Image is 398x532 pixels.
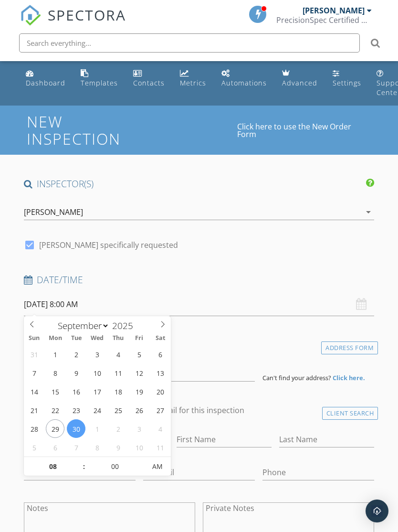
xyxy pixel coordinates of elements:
[66,335,87,341] span: Tue
[333,78,361,87] div: Settings
[133,78,165,87] div: Contacts
[151,363,169,382] span: September 13, 2025
[81,78,118,87] div: Templates
[46,419,64,438] span: September 29, 2025
[151,345,169,363] span: September 6, 2025
[88,438,106,457] span: October 8, 2025
[97,405,244,415] label: Enable Client CC email for this inspection
[109,401,127,419] span: September 25, 2025
[45,335,66,341] span: Mon
[22,65,69,92] a: Dashboard
[108,335,129,341] span: Thu
[20,13,126,33] a: SPECTORA
[67,419,85,438] span: September 30, 2025
[150,335,171,341] span: Sat
[109,438,127,457] span: October 9, 2025
[130,363,148,382] span: September 12, 2025
[39,240,178,250] label: [PERSON_NAME] specifically requested
[151,438,169,457] span: October 11, 2025
[151,401,169,419] span: September 27, 2025
[303,6,365,15] div: [PERSON_NAME]
[25,419,43,438] span: September 28, 2025
[363,206,374,218] i: arrow_drop_down
[19,33,360,53] input: Search everything...
[67,345,85,363] span: September 2, 2025
[27,113,237,147] h1: New Inspection
[25,363,43,382] span: September 7, 2025
[25,401,43,419] span: September 21, 2025
[176,65,210,92] a: Metrics
[87,335,108,341] span: Wed
[25,438,43,457] span: October 5, 2025
[130,345,148,363] span: September 5, 2025
[83,457,85,476] span: :
[46,345,64,363] span: September 1, 2025
[26,78,65,87] div: Dashboard
[366,500,388,522] div: Open Intercom Messenger
[20,5,41,26] img: The Best Home Inspection Software - Spectora
[278,65,321,92] a: Advanced
[129,65,168,92] a: Contacts
[88,401,106,419] span: September 24, 2025
[180,78,206,87] div: Metrics
[130,382,148,401] span: September 19, 2025
[322,407,378,420] div: Client Search
[333,373,365,382] strong: Click here.
[24,293,375,316] input: Select date
[218,65,271,92] a: Automations (Basic)
[25,382,43,401] span: September 14, 2025
[46,363,64,382] span: September 8, 2025
[109,382,127,401] span: September 18, 2025
[88,419,106,438] span: October 1, 2025
[88,363,106,382] span: September 10, 2025
[109,345,127,363] span: September 4, 2025
[67,363,85,382] span: September 9, 2025
[88,345,106,363] span: September 3, 2025
[109,319,141,332] input: Year
[67,382,85,401] span: September 16, 2025
[144,457,170,476] span: Click to toggle
[282,78,317,87] div: Advanced
[321,341,378,354] div: Address Form
[67,401,85,419] span: September 23, 2025
[151,419,169,438] span: October 4, 2025
[130,401,148,419] span: September 26, 2025
[46,401,64,419] span: September 22, 2025
[221,78,267,87] div: Automations
[276,15,372,25] div: PrecisionSpec Certified Home Inspections
[129,335,150,341] span: Fri
[48,5,126,25] span: SPECTORA
[329,65,365,92] a: Settings
[77,65,122,92] a: Templates
[237,123,371,138] a: Click here to use the New Order Form
[109,419,127,438] span: October 2, 2025
[24,339,375,351] h4: Location
[109,363,127,382] span: September 11, 2025
[24,178,375,190] h4: INSPECTOR(S)
[130,419,148,438] span: October 3, 2025
[67,438,85,457] span: October 7, 2025
[46,382,64,401] span: September 15, 2025
[46,438,64,457] span: October 6, 2025
[88,382,106,401] span: September 17, 2025
[151,382,169,401] span: September 20, 2025
[24,208,83,216] div: [PERSON_NAME]
[262,373,331,382] span: Can't find your address?
[130,438,148,457] span: October 10, 2025
[25,345,43,363] span: August 31, 2025
[24,274,375,286] h4: Date/Time
[24,335,45,341] span: Sun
